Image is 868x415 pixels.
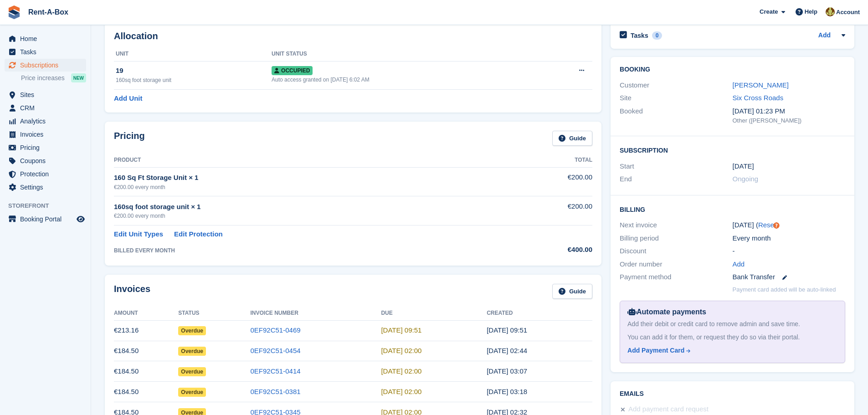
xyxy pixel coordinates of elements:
a: Guide [552,131,592,146]
div: Automate payments [627,307,837,318]
span: Ongoing [733,175,759,183]
div: €200.00 every month [114,183,504,191]
span: Invoices [20,128,75,141]
div: 160 Sq Ft Storage Unit × 1 [114,173,504,183]
span: Account [836,8,860,17]
a: Rent-A-Box [25,5,72,20]
time: 2025-08-02 01:00:00 UTC [381,367,421,375]
div: You can add it for them, or request they do so via their portal. [627,333,837,342]
a: menu [5,168,86,180]
a: 0EF92C51-0381 [251,388,301,395]
span: Coupons [20,154,75,167]
div: Other ([PERSON_NAME]) [733,116,845,125]
img: stora-icon-8386f47178a22dfd0bd8f6a31ec36ba5ce8667c1dd55bd0f319d3a0aa187defe.svg [7,5,21,19]
span: Pricing [20,141,75,154]
th: Created [487,306,592,321]
div: [DATE] 01:23 PM [733,106,845,117]
p: Payment card added will be auto-linked [733,285,836,294]
a: menu [5,128,86,141]
div: Add payment card request [628,404,709,415]
th: Invoice Number [251,306,381,321]
span: Tasks [20,46,75,58]
a: Edit Protection [174,229,223,240]
th: Unit [114,47,272,61]
span: Subscriptions [20,59,75,72]
div: 160sq foot storage unit × 1 [114,202,504,212]
a: Edit Unit Types [114,229,163,240]
div: €200.00 every month [114,212,504,220]
time: 2025-09-01 01:44:23 UTC [487,347,527,354]
div: NEW [71,73,86,82]
time: 2025-09-01 08:51:58 UTC [487,326,527,334]
a: menu [5,102,86,114]
div: Site [620,93,732,103]
div: Auto access granted on [DATE] 6:02 AM [272,76,540,84]
a: Preview store [75,214,86,225]
div: Order number [620,259,732,270]
td: €184.50 [114,382,178,402]
span: Overdue [178,326,206,335]
span: Sites [20,88,75,101]
div: Tooltip anchor [772,221,781,230]
td: €200.00 [504,167,592,196]
div: Bank Transfer [733,272,845,282]
div: 0 [652,31,663,40]
div: Add their debit or credit card to remove admin and save time. [627,319,837,329]
a: Reset [758,221,776,229]
div: Add Payment Card [627,346,684,355]
span: Storefront [8,201,91,210]
a: Six Cross Roads [733,94,784,102]
a: Price increases NEW [21,73,86,83]
span: Occupied [272,66,313,75]
span: Settings [20,181,75,194]
div: 19 [116,66,272,76]
time: 2025-08-01 02:07:28 UTC [487,367,527,375]
h2: Emails [620,390,845,398]
th: Product [114,153,504,168]
div: Discount [620,246,732,256]
time: 2025-09-02 08:51:57 UTC [381,326,421,334]
a: 0EF92C51-0414 [251,367,301,375]
time: 2024-11-01 01:00:00 UTC [733,161,754,172]
a: Add [818,31,831,41]
a: menu [5,59,86,72]
a: menu [5,46,86,58]
h2: Subscription [620,145,845,154]
h2: Billing [620,205,845,214]
span: Help [805,7,817,16]
h2: Booking [620,66,845,73]
a: menu [5,88,86,101]
a: menu [5,141,86,154]
span: Protection [20,168,75,180]
a: [PERSON_NAME] [733,81,789,89]
a: menu [5,181,86,194]
td: €184.50 [114,341,178,361]
th: Total [504,153,592,168]
div: Customer [620,80,732,91]
a: Add [733,259,745,270]
div: BILLED EVERY MONTH [114,246,504,255]
a: menu [5,115,86,128]
td: €184.50 [114,361,178,382]
div: Every month [733,233,845,244]
img: Mairead Collins [826,7,835,16]
time: 2025-07-02 01:00:00 UTC [381,388,421,395]
th: Status [178,306,250,321]
a: menu [5,213,86,225]
span: Overdue [178,388,206,397]
div: [DATE] ( ) [733,220,845,231]
div: End [620,174,732,184]
time: 2025-07-01 02:18:06 UTC [487,388,527,395]
h2: Allocation [114,31,592,41]
td: €213.16 [114,320,178,341]
span: CRM [20,102,75,114]
h2: Tasks [631,31,648,40]
a: menu [5,154,86,167]
th: Amount [114,306,178,321]
a: Add Payment Card [627,346,834,355]
div: Booked [620,106,732,125]
td: €200.00 [504,196,592,225]
span: Create [760,7,778,16]
div: Payment method [620,272,732,282]
a: 0EF92C51-0469 [251,326,301,334]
